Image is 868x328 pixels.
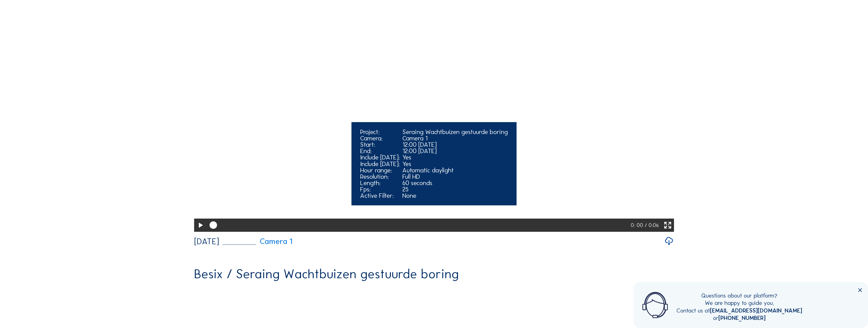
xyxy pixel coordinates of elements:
[402,173,508,180] div: Full HD
[402,141,508,148] div: 12:00 [DATE]
[676,299,802,307] div: We are happy to guide you.
[402,154,508,160] div: Yes
[402,148,508,154] div: 12:00 [DATE]
[402,192,508,199] div: None
[676,314,802,322] div: or
[402,161,508,167] div: Yes
[676,307,802,314] div: Contact us at
[402,129,508,135] div: Seraing Wachtbuizen gestuurde boring
[194,268,459,280] div: Besix / Seraing Wachtbuizen gestuurde boring
[402,135,508,141] div: Camera 1
[360,186,400,192] div: Fps:
[360,148,400,154] div: End:
[402,180,508,186] div: 60 seconds
[710,307,802,314] a: [EMAIL_ADDRESS][DOMAIN_NAME]
[676,292,802,299] div: Questions about our platform?
[360,173,400,180] div: Resolution:
[360,135,400,141] div: Camera:
[360,167,400,173] div: Hour range:
[360,161,400,167] div: Include [DATE]:
[360,141,400,148] div: Start:
[222,238,292,245] a: Camera 1
[718,314,766,321] a: [PHONE_NUMBER]
[645,219,659,232] div: / 0:06
[402,167,508,173] div: Automatic daylight
[642,292,668,318] img: operator
[360,192,400,199] div: Active Filter:
[360,154,400,160] div: Include [DATE]:
[194,237,219,246] div: [DATE]
[360,180,400,186] div: Length:
[402,186,508,192] div: 25
[360,129,400,135] div: Project:
[631,219,645,232] div: 0: 00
